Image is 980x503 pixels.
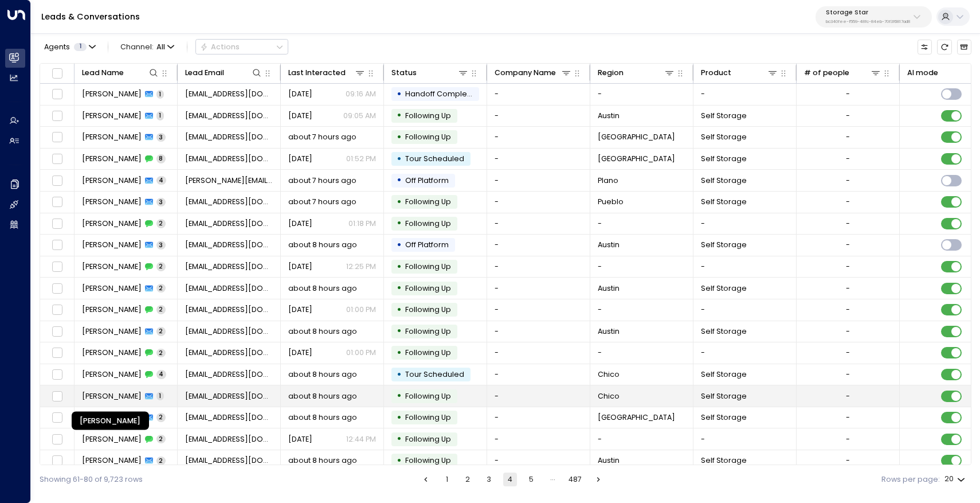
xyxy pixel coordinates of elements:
span: JimLindsey@alw-inc.com [185,434,273,444]
td: - [590,256,693,278]
span: Toggle select row [50,131,64,144]
span: Austin [598,326,620,337]
span: Rosemary Bryan [82,262,142,272]
span: 1 [74,43,87,51]
span: All [156,43,165,51]
div: • [397,215,402,232]
span: Following Up [405,326,451,336]
span: Channel: [116,40,178,54]
span: Oct 05, 2025 [288,219,312,229]
div: 20 [944,471,967,487]
span: khalerbobby10@gmail.com [185,197,273,207]
div: - [846,305,850,315]
nav: pagination navigation [418,473,606,486]
div: • [397,430,402,448]
td: - [590,213,693,235]
span: about 8 hours ago [288,369,357,380]
td: - [590,84,693,105]
span: Robert Khaler [82,197,142,207]
span: 2 [156,413,166,422]
span: Austin [598,240,620,250]
span: Emily Kinsey [82,176,142,186]
div: • [397,366,402,384]
div: … [546,473,559,486]
div: • [397,344,402,362]
div: • [397,193,402,211]
div: - [846,154,850,164]
span: Self Storage [701,369,747,380]
span: bignplayful3@yahoo.com [185,132,273,142]
td: - [693,342,797,364]
div: - [846,391,850,401]
span: about 7 hours ago [288,176,356,186]
div: Product [701,67,779,79]
span: Tonja Batiste [82,305,142,315]
span: 2 [156,349,166,357]
span: Following Up [405,412,451,422]
td: - [487,299,590,321]
span: 2 [156,284,166,293]
span: bignplayful3@yahoo.com [185,154,273,164]
div: Company Name [495,67,556,79]
span: Yesterday [288,305,312,315]
td: - [487,321,590,342]
td: - [487,106,590,127]
span: Toggle select row [50,260,64,274]
span: 3 [156,241,166,249]
div: Lead Name [82,67,124,79]
div: - [846,111,850,121]
div: Product [701,67,731,79]
span: 4 [156,370,166,379]
span: 2 [156,327,166,336]
span: Austin [598,455,620,466]
div: AI mode [907,67,938,79]
div: • [397,452,402,470]
span: 2 [156,435,166,443]
div: [PERSON_NAME] [72,411,149,430]
span: rlbryan3d.777@gmail.com [185,262,273,272]
div: Company Name [495,67,573,79]
div: Last Interacted [288,67,346,79]
span: Yesterday [288,262,312,272]
span: Toggle select row [50,433,64,446]
span: about 8 hours ago [288,326,357,337]
td: - [487,149,590,170]
span: rlbryan3d.777@gmail.com [185,240,273,250]
div: • [397,128,402,146]
td: - [693,256,797,278]
span: about 8 hours ago [288,240,357,250]
span: 1 [156,111,164,120]
span: 3 [156,133,166,142]
div: Actions [200,42,240,52]
span: Self Storage [701,197,747,207]
span: Following Up [405,111,451,120]
div: - [846,348,850,358]
p: 01:52 PM [346,154,376,164]
div: - [846,283,850,294]
span: Refresh [937,40,951,54]
span: Toggle select row [50,282,64,295]
div: Last Interacted [288,67,366,79]
span: Austin [598,111,620,121]
span: Twin Falls [598,154,675,164]
span: Chico [598,391,620,401]
div: • [397,236,402,254]
span: Toggle select row [50,368,64,381]
td: - [487,235,590,256]
span: Jonathan McMillan [82,391,142,401]
span: Toggle select row [50,88,64,101]
span: Self Storage [701,176,747,186]
p: Storage Star [826,9,910,16]
span: Toggle select row [50,325,64,338]
span: 1 [156,392,164,400]
td: - [487,428,590,450]
span: Off Platform [405,240,449,249]
td: - [487,407,590,428]
div: # of people [804,67,849,79]
span: Randolph Allen [82,111,142,121]
button: Go to next page [591,473,605,486]
span: Agents [44,44,70,51]
button: Storage Starbc340fee-f559-48fc-84eb-70f3f6817ad8 [816,6,932,28]
span: Yesterday [288,154,312,164]
span: Chico [598,369,620,380]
